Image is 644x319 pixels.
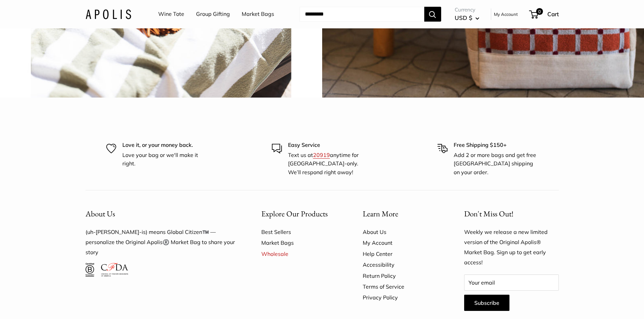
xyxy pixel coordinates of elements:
[101,263,128,276] img: Council of Fashion Designers of America Member
[300,7,424,22] input: Search...
[288,141,373,150] p: Easy Service
[363,207,440,220] button: Learn More
[455,14,472,21] span: USD $
[261,227,339,237] a: Best Sellers
[363,292,440,303] a: Privacy Policy
[464,295,509,311] button: Subscribe
[530,9,559,20] a: 0 Cart
[547,10,559,18] span: Cart
[454,151,538,177] p: Add 2 or more bags and get free [GEOGRAPHIC_DATA] shipping on your order.
[363,281,440,292] a: Terms of Service
[536,8,543,15] span: 0
[464,207,559,220] p: Don't Miss Out!
[464,227,559,268] p: Weekly we release a new limited version of the Original Apolis® Market Bag. Sign up to get early ...
[363,237,440,248] a: My Account
[86,207,238,220] button: About Us
[158,9,184,19] a: Wine Tote
[86,227,238,258] p: (uh-[PERSON_NAME]-is) means Global Citizen™️ — personalize the Original Apolis®️ Market Bag to sh...
[261,237,339,248] a: Market Bags
[454,141,538,150] p: Free Shipping $150+
[288,151,373,177] p: Text us at anytime for [GEOGRAPHIC_DATA]-only. We’ll respond right away!
[86,263,95,276] img: Certified B Corporation
[363,259,440,270] a: Accessibility
[363,227,440,237] a: About Us
[313,152,330,158] a: 20919
[261,209,328,219] span: Explore Our Products
[424,7,441,22] button: Search
[363,248,440,259] a: Help Center
[261,207,339,220] button: Explore Our Products
[261,248,339,259] a: Wholesale
[494,10,518,18] a: My Account
[363,270,440,281] a: Return Policy
[363,209,398,219] span: Learn More
[242,9,274,19] a: Market Bags
[86,9,131,19] img: Apolis
[122,141,207,150] p: Love it, or your money back.
[455,12,479,23] button: USD $
[86,209,115,219] span: About Us
[122,151,207,168] p: Love your bag or we'll make it right.
[455,5,479,15] span: Currency
[196,9,230,19] a: Group Gifting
